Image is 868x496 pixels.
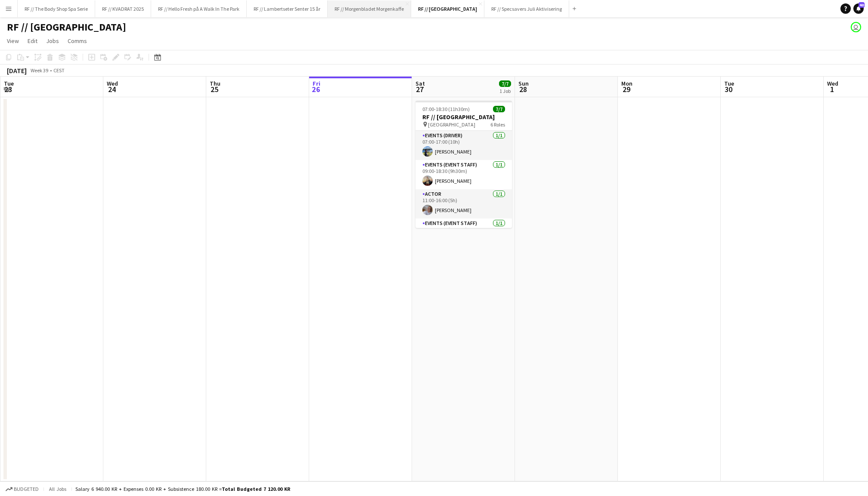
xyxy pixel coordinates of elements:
[517,84,529,94] span: 28
[311,84,320,94] span: 26
[499,88,511,94] div: 1 Job
[75,486,290,492] div: Salary 6 940.00 KR + Expenses 0.00 KR + Subsistence 180.00 KR =
[859,2,865,8] span: 40
[493,106,505,112] span: 7/7
[222,486,290,492] span: Total Budgeted 7 120.00 KR
[827,80,838,87] span: Wed
[724,80,734,87] span: Tue
[328,0,411,17] button: RF // Morgenbladet Morgenkaffe
[210,80,220,87] span: Thu
[4,80,14,87] span: Tue
[415,113,512,121] h3: RF // [GEOGRAPHIC_DATA]
[484,0,569,17] button: RF // Specsavers Juli Aktivisering
[95,0,151,17] button: RF // KVADRAT 2025
[490,121,505,128] span: 6 Roles
[313,80,320,87] span: Fri
[415,189,512,219] app-card-role: Actor1/111:00-16:00 (5h)[PERSON_NAME]
[415,160,512,189] app-card-role: Events (Event Staff)1/109:00-18:30 (9h30m)[PERSON_NAME]
[518,80,529,87] span: Sun
[247,0,328,17] button: RF // Lambertseter Senter 15 år
[422,106,470,112] span: 07:00-18:30 (11h30m)
[4,484,40,494] button: Budgeted
[107,80,118,87] span: Wed
[53,67,65,74] div: CEST
[415,131,512,160] app-card-role: Events (Driver)1/107:00-17:00 (10h)[PERSON_NAME]
[826,84,838,94] span: 1
[415,219,512,250] app-card-role: Events (Event Staff)1/111:30-17:00 (5h30m)
[428,121,475,128] span: [GEOGRAPHIC_DATA]
[620,84,632,94] span: 29
[415,80,425,87] span: Sat
[723,84,734,94] span: 30
[47,486,68,492] span: All jobs
[621,80,632,87] span: Mon
[68,37,87,45] span: Comms
[3,84,14,94] span: 23
[415,101,512,228] app-job-card: 07:00-18:30 (11h30m)7/7RF // [GEOGRAPHIC_DATA] [GEOGRAPHIC_DATA]6 RolesEvents (Driver)1/107:00-17...
[14,486,39,492] span: Budgeted
[46,37,59,45] span: Jobs
[7,21,126,34] h1: RF // [GEOGRAPHIC_DATA]
[28,37,37,45] span: Edit
[151,0,247,17] button: RF // Hello Fresh på A Walk In The Park
[499,80,511,87] span: 7/7
[28,67,50,74] span: Week 39
[43,35,62,46] a: Jobs
[3,35,22,46] a: View
[414,84,425,94] span: 27
[7,37,19,45] span: View
[24,35,41,46] a: Edit
[411,0,484,17] button: RF // [GEOGRAPHIC_DATA]
[851,22,861,32] app-user-avatar: Marit Holvik
[18,0,95,17] button: RF // The Body Shop Spa Serie
[105,84,118,94] span: 24
[853,3,864,14] a: 40
[64,35,90,46] a: Comms
[7,66,27,75] div: [DATE]
[208,84,220,94] span: 25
